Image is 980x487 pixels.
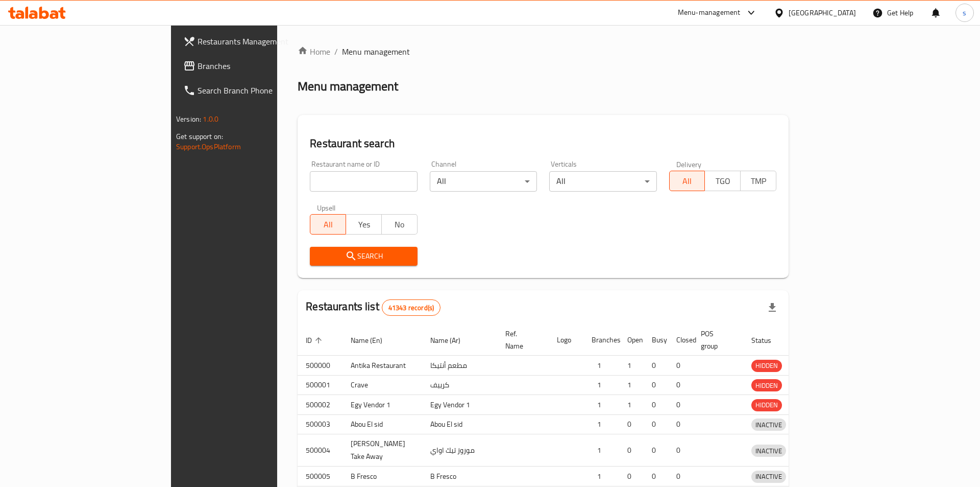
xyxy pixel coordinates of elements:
[314,217,342,232] span: All
[583,375,619,395] td: 1
[422,414,497,434] td: Abou El sid
[382,303,440,313] span: 41343 record(s)
[422,434,497,467] td: موروز تيك اواي
[668,356,693,376] td: 0
[644,356,668,376] td: 0
[751,399,782,411] span: HIDDEN
[644,434,668,467] td: 0
[583,467,619,486] td: 1
[963,7,966,18] span: s
[203,112,218,126] span: 1.0.0
[674,174,701,189] span: All
[583,356,619,376] td: 1
[342,434,422,467] td: [PERSON_NAME] Take Away
[381,214,418,235] button: No
[505,328,536,352] span: Ref. Name
[342,45,410,58] span: Menu management
[676,160,702,168] label: Delivery
[430,171,537,192] div: All
[422,356,497,376] td: مطعم أنتيكا
[175,78,335,103] a: Search Branch Phone
[619,395,644,415] td: 1
[751,471,786,482] span: INACTIVE
[619,434,644,467] td: 0
[740,171,776,191] button: TMP
[310,136,776,151] h2: Restaurant search
[619,356,644,376] td: 1
[422,395,497,415] td: Egy Vendor 1
[701,328,731,352] span: POS group
[198,35,327,48] span: Restaurants Management
[198,60,327,72] span: Branches
[422,467,497,486] td: B Fresco
[668,467,693,486] td: 0
[342,375,422,395] td: Crave
[751,471,786,483] div: INACTIVE
[668,375,693,395] td: 0
[298,78,398,95] h2: Menu management
[619,324,644,356] th: Open
[644,324,668,356] th: Busy
[298,45,789,58] nav: breadcrumb
[751,360,782,372] div: HIDDEN
[668,324,693,356] th: Closed
[342,467,422,486] td: B Fresco
[382,299,440,316] div: Total records count
[346,214,382,235] button: Yes
[342,414,422,434] td: Abou El sid
[351,334,396,346] span: Name (En)
[669,171,705,191] button: All
[678,7,741,19] div: Menu-management
[644,375,668,395] td: 0
[317,204,336,211] label: Upsell
[619,375,644,395] td: 1
[745,174,772,189] span: TMP
[619,467,644,486] td: 0
[704,171,741,191] button: TGO
[583,414,619,434] td: 1
[310,171,417,192] input: Search for restaurant name or ID..
[619,414,644,434] td: 0
[176,140,241,153] a: Support.OpsPlatform
[789,7,856,18] div: [GEOGRAPHIC_DATA]
[549,171,656,192] div: All
[751,380,782,391] span: HIDDEN
[668,434,693,467] td: 0
[318,250,409,263] span: Search
[176,130,223,143] span: Get support on:
[751,334,785,346] span: Status
[175,29,335,54] a: Restaurants Management
[644,414,668,434] td: 0
[583,434,619,467] td: 1
[668,414,693,434] td: 0
[422,375,497,395] td: كرييف
[760,295,785,320] div: Export file
[549,324,583,356] th: Logo
[334,45,338,58] li: /
[583,324,619,356] th: Branches
[751,360,782,372] span: HIDDEN
[583,395,619,415] td: 1
[709,174,737,189] span: TGO
[751,419,786,431] span: INACTIVE
[342,395,422,415] td: Egy Vendor 1
[198,84,327,97] span: Search Branch Phone
[310,247,417,266] button: Search
[350,217,378,232] span: Yes
[668,395,693,415] td: 0
[176,112,201,126] span: Version:
[430,334,474,346] span: Name (Ar)
[751,419,786,431] div: INACTIVE
[310,214,346,235] button: All
[644,395,668,415] td: 0
[342,356,422,376] td: Antika Restaurant
[386,217,413,232] span: No
[644,467,668,486] td: 0
[751,445,786,457] span: INACTIVE
[306,334,325,346] span: ID
[306,299,440,316] h2: Restaurants list
[175,54,335,78] a: Branches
